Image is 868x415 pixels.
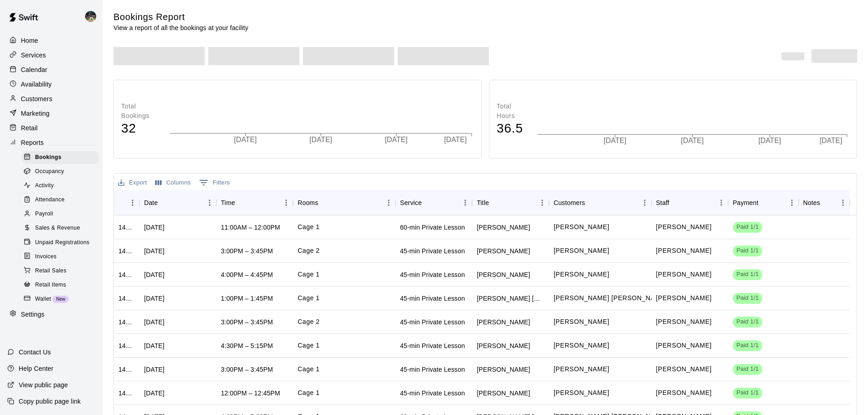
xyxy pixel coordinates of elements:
button: Sort [820,196,833,209]
button: Menu [638,196,652,210]
p: Availability [21,80,52,89]
div: 4:00PM – 4:45PM [221,270,273,279]
div: Settings [7,307,95,321]
div: 45-min Private Lesson [400,341,465,350]
button: Menu [203,196,216,210]
span: Paid 1/1 [733,318,762,326]
p: Teagan David [554,364,609,374]
a: Retail Items [22,278,103,292]
div: Kash Walker [477,246,530,256]
div: Cooper Brilz [477,294,544,303]
span: Paid 1/1 [733,246,762,255]
span: Paid 1/1 [733,223,762,231]
p: Contact Us [19,348,51,357]
span: Paid 1/1 [733,270,762,279]
p: Nolan Gilbert [656,222,712,232]
div: Date [139,190,216,215]
div: Customers [7,92,95,106]
div: Service [395,190,473,215]
span: Attendance [35,195,65,205]
div: Nolan Gilbert [83,7,103,26]
div: 1419485 [118,341,135,350]
span: Paid 1/1 [733,294,762,302]
div: Sun, Sep 14, 2025 [144,223,164,232]
tspan: [DATE] [820,137,842,144]
div: Notes [803,190,820,215]
div: 45-min Private Lesson [400,270,465,279]
div: Teagan David [477,365,530,374]
div: Reports [7,136,95,149]
p: Cage 1 [298,293,320,303]
p: Total Hours [497,102,528,121]
a: Payroll [22,207,103,221]
tspan: [DATE] [681,137,704,144]
a: Home [7,34,95,47]
div: 1418006 [118,365,135,374]
div: 4:30PM – 5:15PM [221,341,273,350]
p: Total Bookings [121,102,160,121]
button: Sort [585,196,598,209]
span: Retail Items [35,281,66,290]
a: Retail [7,121,95,135]
p: Home [21,36,38,45]
button: Sort [758,196,771,209]
a: Invoices [22,250,103,264]
p: Nolan Gilbert [656,341,712,350]
div: 1419975 [118,318,135,327]
div: 1420497 [118,294,135,303]
div: Liam Obert [477,270,530,279]
button: Menu [836,196,850,210]
span: Bookings [35,153,62,162]
div: 1421838 [118,270,135,279]
div: Sat, Sep 13, 2025 [144,294,164,303]
div: Invoices [22,251,99,263]
div: 45-min Private Lesson [400,389,465,398]
a: Activity [22,179,103,193]
span: Occupancy [35,167,64,176]
div: Occupancy [22,165,99,178]
div: Services [7,48,95,62]
div: Attendance [22,194,99,206]
div: Customers [554,190,585,215]
tspan: [DATE] [758,137,781,144]
a: Attendance [22,193,103,207]
p: Cage 2 [298,246,320,256]
div: Mason Doppler [477,341,530,350]
span: Paid 1/1 [733,389,762,397]
a: Calendar [7,63,95,77]
div: Date [144,190,158,215]
div: Fri, Sep 12, 2025 [144,318,164,327]
span: Payroll [35,210,53,219]
div: Fri, Sep 12, 2025 [144,341,164,350]
div: Customers [549,190,652,215]
a: Sales & Revenue [22,221,103,236]
button: Sort [158,196,170,209]
div: Payroll [22,208,99,220]
div: James DeMers [477,389,530,398]
p: Cage 1 [298,222,320,232]
div: Activity [22,179,99,192]
span: Paid 1/1 [733,341,762,350]
div: Availability [7,77,95,91]
p: Cage 1 [298,270,320,279]
div: 3:00PM – 3:45PM [221,246,273,256]
div: 1416844 [118,389,135,398]
p: Cameron Burgoyne [554,317,609,327]
span: Paid 1/1 [733,365,762,374]
p: Calendar [21,65,47,74]
button: Sort [318,196,331,209]
p: Cage 1 [298,364,320,374]
p: Mason Doppler [554,341,609,350]
div: Rooms [293,190,395,215]
div: 45-min Private Lesson [400,294,465,303]
div: Staff [656,190,669,215]
button: Sort [422,196,435,209]
tspan: [DATE] [604,137,627,144]
button: Menu [382,196,395,210]
button: Menu [535,196,549,210]
div: Sales & Revenue [22,222,99,235]
div: 45-min Private Lesson [400,365,465,374]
